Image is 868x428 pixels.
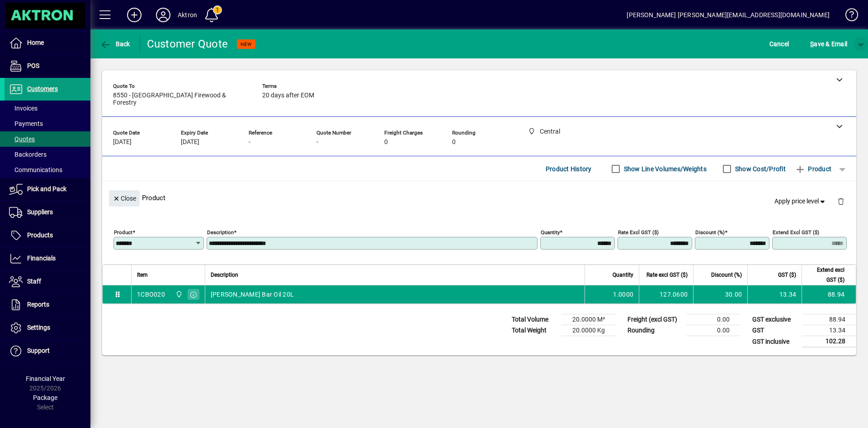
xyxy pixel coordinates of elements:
td: 13.34 [802,325,856,336]
div: Customer Quote [147,37,228,51]
td: 0.00 [686,314,741,325]
span: Payments [9,120,43,127]
span: Home [27,39,44,46]
mat-label: Quantity [541,229,560,236]
label: Show Cost/Profit [733,164,786,173]
td: 20.0000 Kg [561,325,616,336]
span: Reports [27,301,49,308]
mat-label: Extend excl GST ($) [773,229,819,236]
button: Product [790,161,836,177]
mat-label: Rate excl GST ($) [618,229,659,236]
span: Description [211,270,238,280]
span: S [810,40,814,48]
span: Settings [27,324,50,331]
td: 0.00 [686,325,741,336]
div: Aktron [178,8,197,22]
a: Support [5,340,90,362]
span: [DATE] [181,139,199,146]
span: Product [795,162,831,176]
span: Central [173,289,184,299]
button: Apply price level [771,193,830,210]
span: Cancel [769,37,789,51]
a: Quotes [5,131,90,147]
button: Profile [149,7,178,23]
span: Financial Year [26,375,65,382]
button: Close [109,190,140,207]
a: Backorders [5,147,90,162]
td: 102.28 [802,336,856,347]
span: - [249,139,250,146]
td: 30.00 [693,285,747,303]
span: [DATE] [113,139,132,146]
td: GST inclusive [748,336,802,347]
span: 0 [452,139,456,146]
span: Invoices [9,105,38,112]
a: Knowledge Base [839,2,857,31]
span: 1.0000 [613,290,634,299]
span: Product History [546,162,592,176]
mat-label: Discount (%) [695,229,725,236]
span: POS [27,62,39,69]
div: Product [102,181,856,214]
span: Suppliers [27,208,53,216]
span: Extend excl GST ($) [807,265,844,285]
div: 1CBO020 [137,290,165,299]
button: Product History [542,161,595,177]
label: Show Line Volumes/Weights [622,164,707,173]
td: 13.34 [747,285,802,303]
span: Products [27,231,53,239]
td: 88.94 [802,285,856,303]
div: 127.0600 [645,290,688,299]
a: Reports [5,293,90,316]
a: Pick and Pack [5,178,90,201]
a: Home [5,32,90,54]
span: Quotes [9,135,35,143]
td: 20.0000 M³ [561,314,616,325]
span: - [316,139,318,146]
span: GST ($) [778,270,796,280]
span: Discount (%) [711,270,742,280]
td: GST exclusive [748,314,802,325]
span: NEW [241,41,252,47]
a: Staff [5,270,90,293]
span: Communications [9,166,62,173]
button: Cancel [767,36,792,52]
span: Financials [27,255,56,262]
a: Payments [5,116,90,131]
span: 20 days after EOM [262,92,314,99]
div: [PERSON_NAME] [PERSON_NAME][EMAIL_ADDRESS][DOMAIN_NAME] [627,8,830,22]
td: Total Volume [507,314,561,325]
a: Invoices [5,101,90,116]
td: Total Weight [507,325,561,336]
app-page-header-button: Close [107,194,142,202]
span: Pick and Pack [27,185,66,192]
span: Close [113,191,136,206]
span: 0 [384,139,388,146]
a: Communications [5,162,90,178]
span: 8550 - [GEOGRAPHIC_DATA] Firewood & Forestry [113,92,249,106]
mat-label: Product [114,229,132,236]
app-page-header-button: Back [90,36,140,52]
span: Customers [27,85,58,92]
td: Freight (excl GST) [623,314,686,325]
span: Staff [27,278,41,285]
span: Quantity [613,270,633,280]
span: ave & Email [810,37,847,51]
span: Back [100,40,130,48]
a: POS [5,55,90,77]
button: Add [120,7,149,23]
a: Products [5,224,90,247]
app-page-header-button: Delete [830,197,852,205]
td: Rounding [623,325,686,336]
a: Settings [5,317,90,339]
td: 88.94 [802,314,856,325]
button: Save & Email [806,36,852,52]
mat-label: Description [207,229,234,236]
span: Package [33,394,57,401]
button: Delete [830,190,852,212]
button: Back [98,36,132,52]
a: Suppliers [5,201,90,224]
a: Financials [5,247,90,270]
span: Apply price level [774,197,827,206]
span: Backorders [9,151,47,158]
